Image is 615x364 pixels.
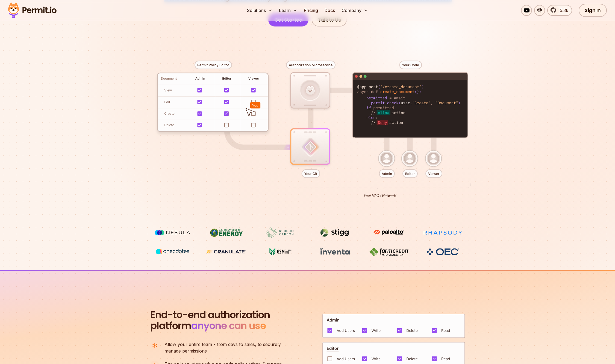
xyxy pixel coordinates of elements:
button: Company [339,5,370,16]
img: inventa [314,247,355,256]
a: Docs [322,5,337,16]
img: Nebula [152,227,193,238]
img: OEC [425,247,460,256]
p: manage permissions [164,341,281,354]
a: Sign In [579,4,607,17]
img: Granulate [206,247,247,257]
img: Rubicon [260,227,301,238]
img: Rhapsody Health [422,227,463,238]
span: End-to-end authorization [150,309,270,320]
span: Allow your entire team - from devs to sales, to securely [164,341,281,348]
a: Pricing [302,5,320,16]
img: US department of energy [206,227,247,238]
button: Learn [277,5,299,16]
img: Stigg [314,227,355,238]
img: Permit logo [5,1,59,20]
h2: platform [150,309,270,331]
img: G2mint [260,247,301,257]
img: Farm Credit [368,247,409,257]
span: anyone can use [191,319,266,333]
img: vega [152,247,193,257]
span: 5.3k [557,7,568,14]
a: 5.3k [547,5,572,16]
img: paloalto [368,227,409,237]
button: Solutions [245,5,275,16]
